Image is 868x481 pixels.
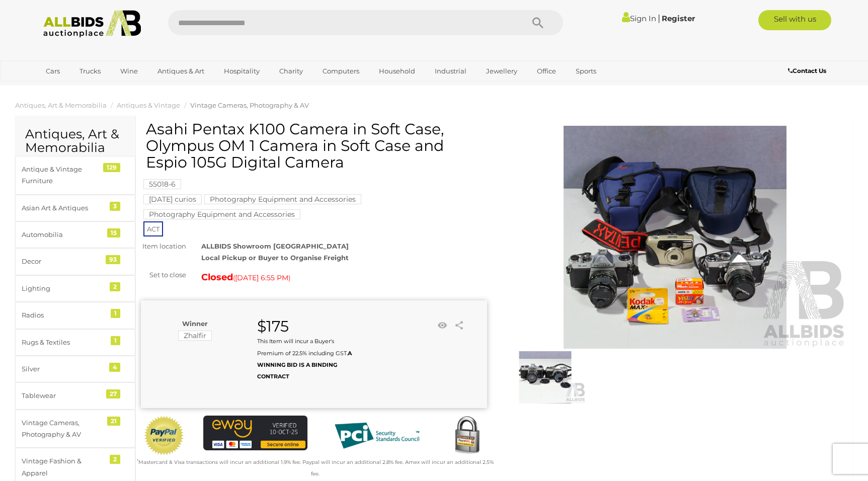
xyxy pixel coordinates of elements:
b: Contact Us [788,67,826,74]
small: Mastercard & Visa transactions will incur an additional 1.9% fee. Paypal will incur an additional... [137,459,494,477]
a: Office [530,63,563,79]
a: Hospitality [217,63,266,79]
div: 129 [103,163,120,172]
img: PCI DSS compliant [327,416,427,456]
span: ( ) [233,274,290,282]
a: Computers [316,63,366,79]
div: Radios [22,309,105,321]
a: Sell with us [758,10,831,30]
img: Official PayPal Seal [143,416,185,456]
h1: Asahi Pentax K100 Camera in Soft Case, Olympus OM 1 Camera in Soft Case and Espio 105G Digital Ca... [146,121,485,171]
a: Register [662,14,695,23]
div: Automobilia [22,229,105,240]
strong: Local Pickup or Buyer to Organise Freight [201,254,349,262]
a: Photography Equipment and Accessories [204,195,361,203]
a: Silver 4 [15,356,135,382]
b: Winner [182,319,208,328]
a: Asian Art & Antiques 3 [15,195,135,221]
img: Allbids.com.au [38,10,147,38]
a: [GEOGRAPHIC_DATA] [39,79,124,96]
a: Automobilia 15 [15,221,135,248]
div: Silver [22,363,105,375]
button: Search [513,10,563,35]
div: 1 [111,309,120,318]
a: [DATE] curios [143,195,202,203]
div: Vintage Cameras, Photography & AV [22,417,105,441]
div: Antique & Vintage Furniture [22,164,105,187]
img: Secured by Rapid SSL [447,416,487,456]
a: Lighting 2 [15,275,135,302]
a: Radios 1 [15,302,135,329]
div: 4 [109,363,120,372]
img: Asahi Pentax K100 Camera in Soft Case, Olympus OM 1 Camera in Soft Case and Espio 105G Digital Ca... [502,126,848,349]
div: 27 [106,389,120,398]
img: eWAY Payment Gateway [203,416,308,450]
a: Antiques & Vintage [117,101,180,109]
li: Watch this item [435,318,450,333]
span: [DATE] 6:55 PM [235,273,288,282]
a: Sign In [622,14,656,23]
a: Cars [39,63,66,79]
a: Antiques & Art [151,63,211,79]
div: Lighting [22,283,105,294]
a: Antique & Vintage Furniture 129 [15,156,135,195]
a: Industrial [428,63,473,79]
mark: [DATE] curios [143,194,202,204]
div: 93 [106,255,120,264]
h2: Antiques, Art & Memorabilia [25,127,125,155]
img: Asahi Pentax K100 Camera in Soft Case, Olympus OM 1 Camera in Soft Case and Espio 105G Digital Ca... [505,351,586,404]
a: Household [372,63,422,79]
strong: $175 [257,317,289,336]
div: Item location [133,240,194,252]
div: Decor [22,256,105,267]
small: This Item will incur a Buyer's Premium of 22.5% including GST. [257,338,352,380]
mark: 55018-6 [143,179,181,189]
strong: ALLBIDS Showroom [GEOGRAPHIC_DATA] [201,242,349,250]
a: Vintage Cameras, Photography & AV [190,101,309,109]
a: Antiques, Art & Memorabilia [15,101,107,109]
a: Tablewear 27 [15,382,135,409]
b: A WINNING BID IS A BINDING CONTRACT [257,350,352,380]
div: Tablewear [22,390,105,402]
div: 2 [110,455,120,464]
a: Trucks [73,63,107,79]
a: Sports [569,63,603,79]
div: 3 [110,202,120,211]
div: 1 [111,336,120,345]
a: Jewellery [480,63,524,79]
div: Asian Art & Antiques [22,202,105,214]
mark: Photography Equipment and Accessories [143,209,300,219]
div: Vintage Fashion & Apparel [22,455,105,479]
div: Rugs & Textiles [22,337,105,348]
a: Wine [114,63,144,79]
span: | [658,13,660,24]
a: Decor 93 [15,248,135,275]
a: Vintage Cameras, Photography & AV 21 [15,410,135,448]
mark: Photography Equipment and Accessories [204,194,361,204]
a: Photography Equipment and Accessories [143,210,300,218]
span: ACT [143,221,163,236]
div: 15 [107,228,120,237]
a: Charity [273,63,309,79]
a: 55018-6 [143,180,181,188]
a: Rugs & Textiles 1 [15,329,135,356]
mark: Zhalfir [178,331,212,341]
a: Contact Us [788,65,829,76]
div: Set to close [133,269,194,281]
div: 2 [110,282,120,291]
div: 21 [107,417,120,426]
strong: Closed [201,272,233,283]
